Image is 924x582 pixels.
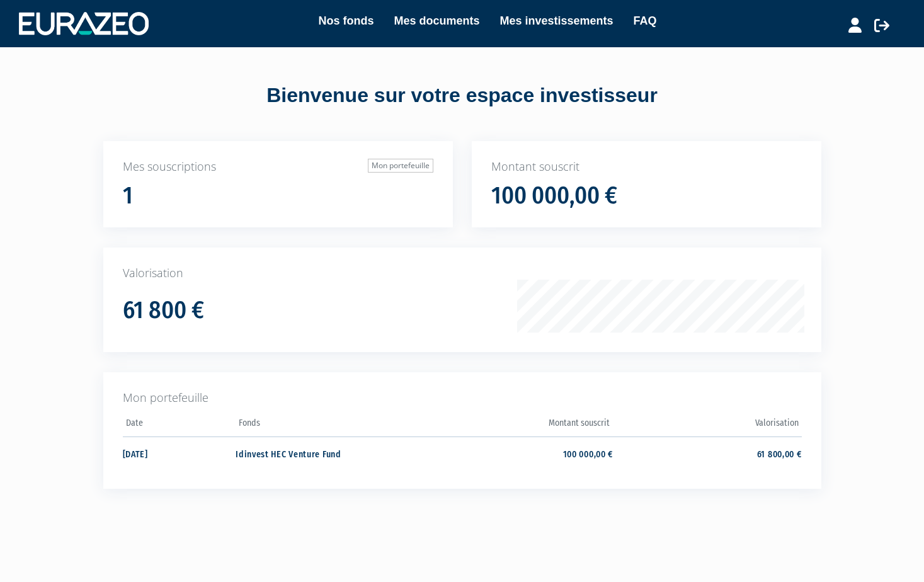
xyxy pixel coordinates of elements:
td: [DATE] [123,437,236,470]
h1: 1 [123,183,133,209]
p: Mon portefeuille [123,390,802,406]
th: Fonds [236,414,424,437]
th: Date [123,414,236,437]
th: Valorisation [613,414,801,437]
a: Nos fonds [318,12,374,30]
td: 100 000,00 € [425,437,613,470]
p: Montant souscrit [491,159,802,175]
a: Mes investissements [499,12,613,30]
p: Valorisation [123,265,802,282]
a: Mes documents [394,12,479,30]
td: Idinvest HEC Venture Fund [236,437,424,470]
p: Mes souscriptions [123,159,433,175]
div: Bienvenue sur votre espace investisseur [75,81,850,110]
th: Montant souscrit [425,414,613,437]
td: 61 800,00 € [613,437,801,470]
h1: 61 800 € [123,297,204,324]
img: 1732889491-logotype_eurazeo_blanc_rvb.png [19,12,149,35]
a: FAQ [634,12,657,30]
h1: 100 000,00 € [491,183,617,209]
a: Mon portefeuille [368,159,433,173]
